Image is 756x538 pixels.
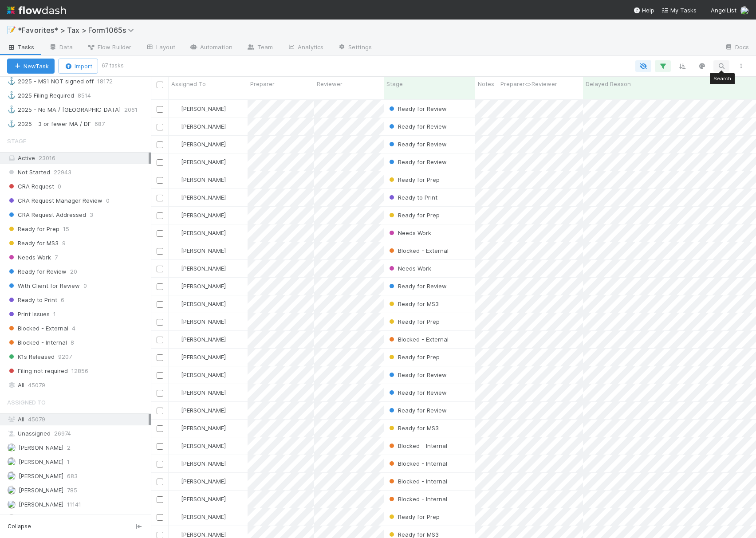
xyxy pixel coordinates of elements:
[157,266,163,272] input: Toggle Row Selected
[7,280,80,291] span: With Client for Review
[173,247,180,254] img: avatar_66854b90-094e-431f-b713-6ac88429a2b8.png
[387,478,447,485] span: Blocked - Internal
[173,336,180,343] img: avatar_711f55b7-5a46-40da-996f-bc93b6b86381.png
[387,104,447,113] div: Ready for Review
[387,388,447,397] div: Ready for Review
[61,295,64,306] span: 6
[157,212,163,219] input: Toggle Row Selected
[181,318,226,325] span: [PERSON_NAME]
[72,323,75,334] span: 4
[387,282,447,291] div: Ready for Review
[157,354,163,361] input: Toggle Row Selected
[157,230,163,237] input: Toggle Row Selected
[387,228,431,237] div: Needs Work
[173,353,180,361] img: avatar_711f55b7-5a46-40da-996f-bc93b6b86381.png
[387,175,440,184] div: Ready for Prep
[172,157,226,166] div: [PERSON_NAME]
[7,59,55,74] button: NewTask
[157,337,163,343] input: Toggle Row Selected
[7,43,35,51] span: Tasks
[387,140,447,149] div: Ready for Review
[173,389,180,396] img: avatar_66854b90-094e-431f-b713-6ac88429a2b8.png
[387,158,447,165] span: Ready for Review
[28,380,45,391] span: 45079
[387,353,440,361] span: Ready for Prep
[173,105,180,112] img: avatar_66854b90-094e-431f-b713-6ac88429a2b8.png
[172,459,226,468] div: [PERSON_NAME]
[172,441,226,450] div: [PERSON_NAME]
[387,246,449,255] div: Blocked - External
[28,416,45,423] span: 45079
[97,76,122,87] span: 18172
[387,318,440,325] span: Ready for Prep
[157,461,163,467] input: Toggle Row Selected
[55,252,58,263] span: 7
[19,501,63,508] span: [PERSON_NAME]
[387,424,439,432] span: Ready for MS3
[387,299,439,308] div: Ready for MS3
[173,283,180,290] img: avatar_66854b90-094e-431f-b713-6ac88429a2b8.png
[124,104,146,115] span: 2061
[7,351,55,362] span: K1s Released
[157,496,163,503] input: Toggle Row Selected
[157,177,163,184] input: Toggle Row Selected
[157,443,163,450] input: Toggle Row Selected
[58,181,61,192] span: 0
[387,141,447,148] span: Ready for Review
[181,300,226,307] span: [PERSON_NAME]
[172,228,226,237] div: [PERSON_NAME]
[387,513,440,520] span: Ready for Prep
[387,459,447,468] div: Blocked - Internal
[157,372,163,379] input: Toggle Row Selected
[387,336,449,343] span: Blocked - External
[387,176,440,183] span: Ready for Prep
[7,295,57,306] span: Ready to Print
[67,513,81,524] span: 3033
[387,407,447,414] span: Ready for Review
[387,317,440,326] div: Ready for Prep
[173,212,180,219] img: avatar_d45d11ee-0024-4901-936f-9df0a9cc3b4e.png
[7,414,149,425] div: All
[387,531,439,538] span: Ready for MS3
[7,266,67,277] span: Ready for Review
[387,105,447,112] span: Ready for Review
[172,104,226,113] div: [PERSON_NAME]
[181,194,226,201] span: [PERSON_NAME]
[386,79,403,88] span: Stage
[7,500,16,509] img: avatar_d45d11ee-0024-4901-936f-9df0a9cc3b4e.png
[7,365,68,377] span: Filing not required
[19,487,63,494] span: [PERSON_NAME]
[586,79,631,88] span: Delayed Reason
[331,41,379,55] a: Settings
[171,79,206,88] span: Assigned To
[387,211,440,220] div: Ready for Prep
[173,158,180,165] img: avatar_66854b90-094e-431f-b713-6ac88429a2b8.png
[387,512,440,521] div: Ready for Prep
[71,337,74,348] span: 8
[387,424,439,432] div: Ready for MS3
[172,370,226,379] div: [PERSON_NAME]
[7,90,74,101] div: 2025 Filing Required
[71,365,88,377] span: 12856
[387,194,437,201] span: Ready to Print
[78,90,100,101] span: 8514
[387,212,440,219] span: Ready for Prep
[711,7,736,14] span: AngelList
[387,123,447,130] span: Ready for Review
[157,248,163,255] input: Toggle Row Selected
[7,457,16,466] img: avatar_45ea4894-10ca-450f-982d-dabe3bd75b0b.png
[181,531,226,538] span: [PERSON_NAME]
[7,337,67,348] span: Blocked - Internal
[387,477,447,486] div: Blocked - Internal
[157,141,163,148] input: Toggle Row Selected
[181,353,226,361] span: [PERSON_NAME]
[172,264,226,273] div: [PERSON_NAME]
[67,499,81,510] span: 11141
[7,323,68,334] span: Blocked - External
[387,157,447,166] div: Ready for Review
[18,26,138,35] span: *Favorites* > Tax > Form1065s
[182,41,240,55] a: Automation
[387,460,447,467] span: Blocked - Internal
[173,123,180,130] img: avatar_66854b90-094e-431f-b713-6ac88429a2b8.png
[7,238,59,249] span: Ready for MS3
